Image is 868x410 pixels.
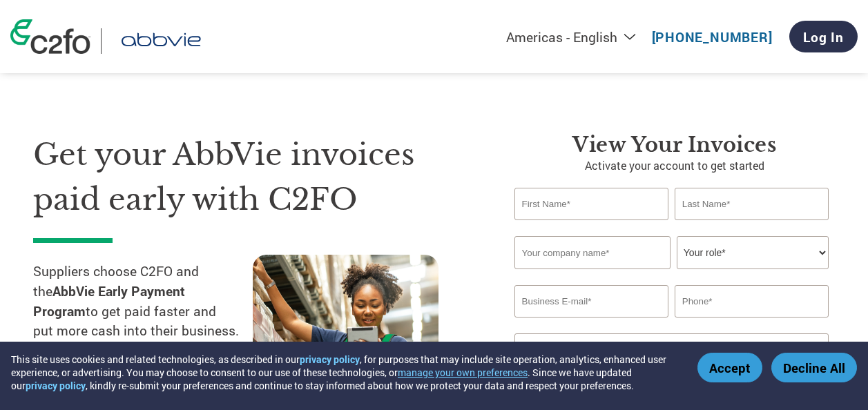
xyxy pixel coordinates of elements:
[300,353,360,366] a: privacy policy
[26,379,86,392] a: privacy policy
[11,353,677,392] div: This site uses cookies and related technologies, as described in our , for purposes that may incl...
[514,285,668,318] input: Invalid Email format
[398,366,528,379] button: manage your own preferences
[771,353,857,382] button: Decline All
[675,285,829,318] input: Phone*
[675,319,829,328] div: Inavlid Phone Number
[675,222,829,231] div: Invalid last name or last name is too long
[10,19,90,54] img: c2fo logo
[652,28,773,46] a: [PHONE_NUMBER]
[112,28,210,54] img: AbbVie
[514,188,668,220] input: First Name*
[789,21,858,52] a: Log In
[514,222,668,231] div: Invalid first name or first name is too long
[514,157,835,174] p: Activate your account to get started
[33,262,253,401] p: Suppliers choose C2FO and the to get paid faster and put more cash into their business. You selec...
[514,271,829,280] div: Invalid company name or company name is too long
[33,282,185,320] strong: AbbVie Early Payment Program
[514,236,671,269] input: Your company name*
[253,255,438,391] img: supply chain worker
[677,236,829,269] select: Title/Role
[514,133,835,157] h3: View Your Invoices
[514,319,668,328] div: Inavlid Email Address
[675,188,829,220] input: Last Name*
[697,353,762,382] button: Accept
[33,133,473,222] h1: Get your AbbVie invoices paid early with C2FO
